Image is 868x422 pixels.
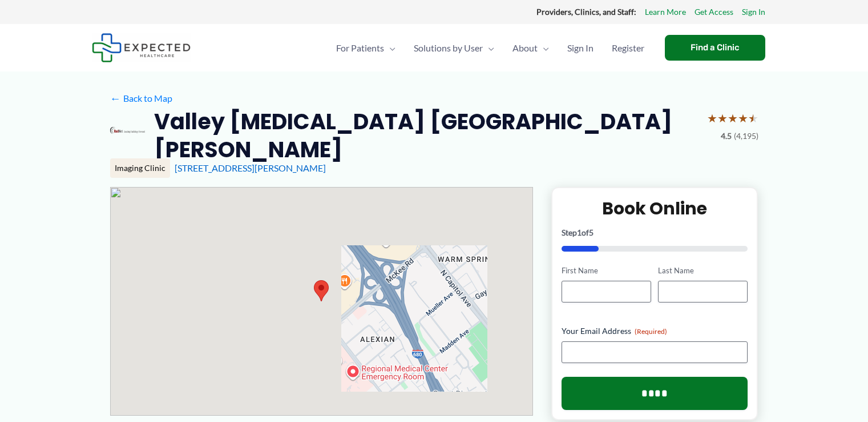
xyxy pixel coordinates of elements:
[562,229,748,237] p: Step of
[742,5,765,19] a: Sign In
[154,108,697,164] h2: Valley [MEDICAL_DATA] [GEOGRAPHIC_DATA][PERSON_NAME]
[612,28,644,68] span: Register
[603,28,653,68] a: Register
[536,7,636,17] strong: Providers, Clinics, and Staff:
[110,93,121,103] span: ←
[695,5,733,19] a: Get Access
[658,265,748,276] label: Last Name
[577,228,582,237] span: 1
[92,33,191,62] img: Expected Healthcare Logo - side, dark font, small
[734,129,758,144] span: (4,195)
[558,28,603,68] a: Sign In
[405,28,503,68] a: Solutions by UserMenu Toggle
[512,28,538,68] span: About
[562,325,748,337] label: Your Email Address
[645,5,686,19] a: Learn More
[175,162,326,173] a: [STREET_ADDRESS][PERSON_NAME]
[110,158,170,178] div: Imaging Clinic
[635,327,667,336] span: (Required)
[327,28,405,68] a: For PatientsMenu Toggle
[721,129,732,144] span: 4.5
[707,108,717,129] span: ★
[728,108,738,129] span: ★
[327,28,653,68] nav: Primary Site Navigation
[717,108,728,129] span: ★
[414,28,483,68] span: Solutions by User
[336,28,384,68] span: For Patients
[567,28,594,68] span: Sign In
[589,228,594,237] span: 5
[483,28,494,68] span: Menu Toggle
[538,28,549,68] span: Menu Toggle
[503,28,558,68] a: AboutMenu Toggle
[562,265,651,276] label: First Name
[665,35,765,61] a: Find a Clinic
[748,108,758,129] span: ★
[562,197,748,220] h2: Book Online
[738,108,748,129] span: ★
[110,90,172,107] a: ←Back to Map
[384,28,395,68] span: Menu Toggle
